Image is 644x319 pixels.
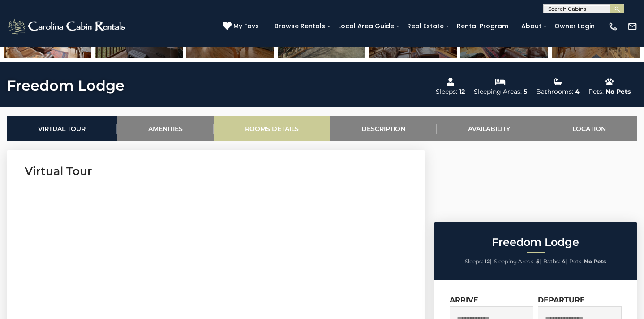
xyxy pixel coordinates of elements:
[541,116,637,141] a: Location
[517,19,546,33] a: About
[450,296,478,304] label: Arrive
[25,163,407,179] h3: Virtual Tour
[465,256,492,267] li: |
[608,22,618,31] img: phone-regular-white.png
[437,116,541,141] a: Availability
[494,256,541,267] li: |
[627,22,637,31] img: mail-regular-white.png
[485,258,490,265] strong: 12
[550,19,599,33] a: Owner Login
[270,19,330,33] a: Browse Rentals
[330,116,437,141] a: Description
[543,258,560,265] span: Baths:
[538,296,585,304] label: Departure
[494,258,535,265] span: Sleeping Areas:
[584,258,606,265] strong: No Pets
[465,258,483,265] span: Sleeps:
[569,258,583,265] span: Pets:
[214,116,330,141] a: Rooms Details
[334,19,399,33] a: Local Area Guide
[536,258,539,265] strong: 5
[543,256,567,267] li: |
[223,22,261,31] a: My Favs
[403,19,448,33] a: Real Estate
[117,116,214,141] a: Amenities
[7,116,117,141] a: Virtual Tour
[436,236,635,248] h2: Freedom Lodge
[233,22,259,31] span: My Favs
[7,17,128,35] img: White-1-2.png
[562,258,565,265] strong: 4
[452,19,513,33] a: Rental Program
